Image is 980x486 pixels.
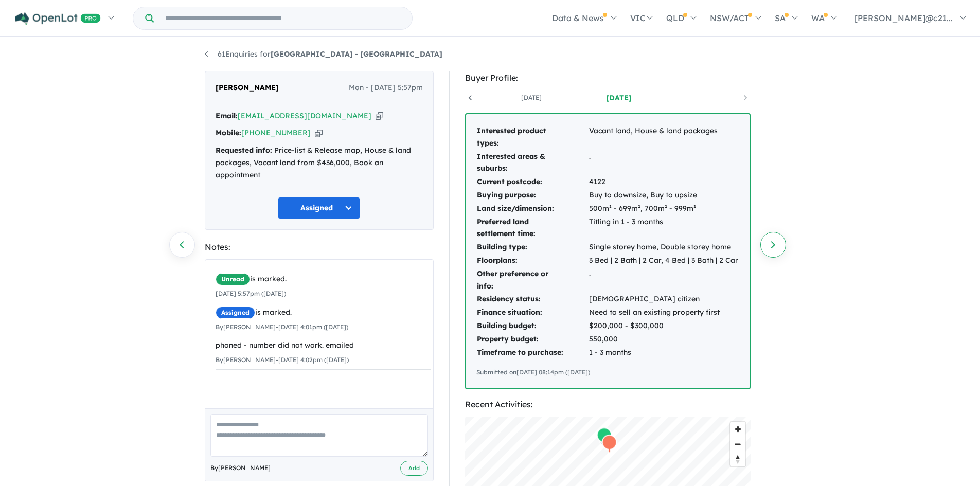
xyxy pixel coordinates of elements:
strong: Requested info: [216,146,272,155]
span: Zoom out [730,437,745,452]
button: Zoom out [730,437,745,452]
td: Buying purpose: [476,189,589,202]
span: Assigned [216,307,255,319]
td: Timeframe to purchase: [476,346,589,359]
td: Building type: [476,241,589,254]
div: Map marker [596,427,612,446]
span: Reset bearing to north [730,452,745,466]
span: [PERSON_NAME]@c21... [854,13,953,23]
td: 500m² - 699m², 700m² - 999m² [589,202,739,215]
span: [PERSON_NAME] [216,82,279,94]
div: Notes: [205,240,434,254]
td: $200,000 - $300,000 [589,319,739,333]
strong: Mobile: [216,128,241,137]
button: Add [400,461,428,476]
td: . [589,267,739,293]
td: . [589,150,739,176]
td: Preferred land settlement time: [476,215,589,241]
a: 61Enquiries for[GEOGRAPHIC_DATA] - [GEOGRAPHIC_DATA] [205,49,442,59]
a: [EMAIL_ADDRESS][DOMAIN_NAME] [238,111,371,120]
td: Vacant land, House & land packages [589,124,739,150]
td: Floorplans: [476,254,589,267]
a: [DATE] [575,93,663,103]
button: Copy [376,111,383,121]
td: 1 - 3 months [589,346,739,359]
div: phoned - number did not work. emailed [216,339,431,352]
td: Finance situation: [476,306,589,319]
span: Mon - [DATE] 5:57pm [349,82,423,94]
button: Copy [315,128,323,138]
div: is marked. [216,273,431,285]
td: Property budget: [476,333,589,346]
strong: [GEOGRAPHIC_DATA] - [GEOGRAPHIC_DATA] [271,49,442,59]
span: By [PERSON_NAME] [210,463,271,473]
div: Price-list & Release map, House & land packages, Vacant land from $436,000, Book an appointment [216,145,423,181]
img: Openlot PRO Logo White [15,12,101,25]
nav: breadcrumb [205,48,776,61]
div: Map marker [601,435,617,454]
td: Residency status: [476,293,589,306]
td: Building budget: [476,319,589,333]
button: Zoom in [730,422,745,437]
small: [DATE] 5:57pm ([DATE]) [216,290,286,297]
a: [PHONE_NUMBER] [241,128,311,137]
td: Land size/dimension: [476,202,589,215]
td: Single storey home, Double storey home [589,241,739,254]
button: Reset bearing to north [730,452,745,466]
input: Try estate name, suburb, builder or developer [156,7,410,29]
div: Map marker [598,431,614,451]
div: Buyer Profile: [465,71,751,85]
td: Titling in 1 - 3 months [589,215,739,241]
td: Interested areas & suburbs: [476,150,589,176]
td: 4122 [589,175,739,189]
button: Assigned [278,197,360,219]
div: Map marker [597,428,612,447]
td: Buy to downsize, Buy to upsize [589,189,739,202]
strong: Email: [216,111,238,120]
td: Need to sell an existing property first [589,306,739,319]
a: [DATE] [488,93,575,103]
td: Interested product types: [476,124,589,150]
small: By [PERSON_NAME] - [DATE] 4:02pm ([DATE]) [216,356,349,364]
td: 3 Bed | 2 Bath | 2 Car, 4 Bed | 3 Bath | 2 Car [589,254,739,267]
span: Unread [216,273,250,285]
div: is marked. [216,307,431,319]
td: Current postcode: [476,175,589,189]
td: Other preference or info: [476,267,589,293]
div: Recent Activities: [465,398,751,411]
small: By [PERSON_NAME] - [DATE] 4:01pm ([DATE]) [216,323,348,331]
div: Submitted on [DATE] 08:14pm ([DATE]) [476,367,739,377]
td: [DEMOGRAPHIC_DATA] citizen [589,293,739,306]
td: 550,000 [589,333,739,346]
